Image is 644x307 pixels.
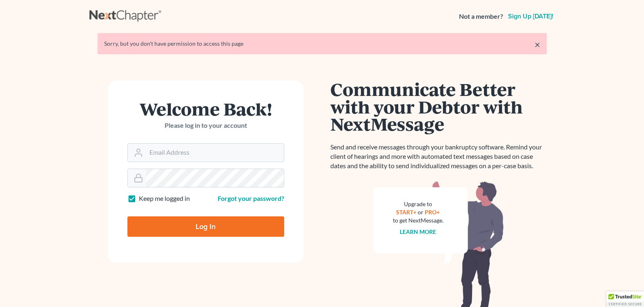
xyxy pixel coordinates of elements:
[425,209,440,216] a: PRO+
[127,100,284,118] h1: Welcome Back!
[127,216,284,237] input: Log In
[396,209,417,216] a: START+
[330,142,547,171] p: Send and receive messages through your bankruptcy software. Remind your client of hearings and mo...
[330,80,547,133] h1: Communicate Better with your Debtor with NextMessage
[400,228,436,235] a: Learn more
[127,121,284,130] p: Please log in to your account
[606,291,644,307] div: TrustedSite Certified
[506,13,555,20] a: Sign up [DATE]!
[146,144,284,162] input: Email Address
[139,194,190,203] label: Keep me logged in
[393,216,443,225] div: to get NextMessage.
[393,200,443,208] div: Upgrade to
[218,194,284,202] a: Forgot your password?
[104,40,540,48] div: Sorry, but you don't have permission to access this page
[459,12,503,21] strong: Not a member?
[535,40,540,49] a: ×
[418,209,423,216] span: or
